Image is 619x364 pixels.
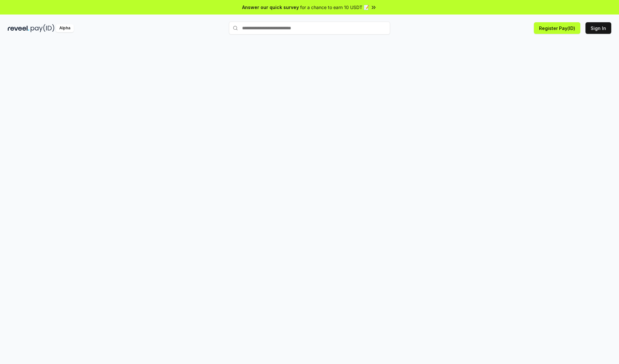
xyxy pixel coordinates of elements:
button: Register Pay(ID) [534,22,580,34]
span: for a chance to earn 10 USDT 📝 [300,4,369,11]
img: pay_id [31,24,54,32]
img: reveel_dark [8,24,29,32]
button: Sign In [585,22,611,34]
div: Alpha [56,24,74,32]
span: Answer our quick survey [242,4,299,11]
